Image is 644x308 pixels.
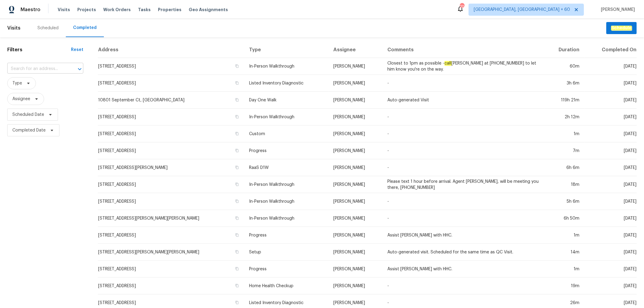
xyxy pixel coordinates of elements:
[245,176,328,193] td: In-Person Walkthrough
[245,193,328,210] td: In-Person Walkthrough
[585,227,637,244] td: [DATE]
[7,64,66,74] input: Search for an address...
[328,176,383,193] td: [PERSON_NAME]
[234,215,240,221] button: Copy Address
[234,148,240,153] button: Copy Address
[73,25,97,31] div: Completed
[245,125,328,142] td: Custom
[77,7,96,13] span: Projects
[383,42,545,58] th: Comments
[12,80,22,86] span: Type
[98,261,245,278] td: [STREET_ADDRESS]
[328,261,383,278] td: [PERSON_NAME]
[328,42,383,58] th: Assignee
[585,109,637,125] td: [DATE]
[585,92,637,109] td: [DATE]
[328,210,383,227] td: [PERSON_NAME]
[544,278,585,294] td: 19m
[75,65,84,73] button: Open
[7,47,71,53] h1: Filters
[138,8,151,12] span: Tasks
[245,42,328,58] th: Type
[245,261,328,278] td: Progress
[383,58,545,75] td: Closest to 1pm as possible - [PERSON_NAME] at [PHONE_NUMBER] to let him know you're on the way.
[544,244,585,261] td: 14m
[98,109,245,125] td: [STREET_ADDRESS]
[98,142,245,159] td: [STREET_ADDRESS]
[234,165,240,170] button: Copy Address
[585,244,637,261] td: [DATE]
[585,159,637,176] td: [DATE]
[598,7,635,13] span: [PERSON_NAME]
[383,176,545,193] td: Please text 1 hour before arrival. Agent [PERSON_NAME], will be meeting you there, [PHONE_NUMBER]
[544,176,585,193] td: 18m
[328,75,383,92] td: [PERSON_NAME]
[383,278,545,294] td: -
[245,75,328,92] td: Listed Inventory Diagnostic
[245,244,328,261] td: Setup
[585,75,637,92] td: [DATE]
[71,47,83,53] div: Reset
[7,21,21,35] span: Visits
[98,58,245,75] td: [STREET_ADDRESS]
[544,75,585,92] td: 3h 6m
[12,96,30,102] span: Assignee
[98,193,245,210] td: [STREET_ADDRESS]
[245,210,328,227] td: In-Person Walkthrough
[328,159,383,176] td: [PERSON_NAME]
[544,109,585,125] td: 2h 12m
[245,159,328,176] td: RaaS D1W
[383,193,545,210] td: -
[245,58,328,75] td: In-Person Walkthrough
[328,125,383,142] td: [PERSON_NAME]
[585,42,637,58] th: Completed On
[544,42,585,58] th: Duration
[189,7,228,13] span: Geo Assignments
[234,249,240,255] button: Copy Address
[158,7,181,13] span: Properties
[611,26,632,30] em: Schedule
[98,278,245,294] td: [STREET_ADDRESS]
[585,125,637,142] td: [DATE]
[98,75,245,92] td: [STREET_ADDRESS]
[245,227,328,244] td: Progress
[21,7,40,13] span: Maestro
[544,92,585,109] td: 119h 21m
[383,92,545,109] td: Auto-generated Visit
[383,227,545,244] td: Assist [PERSON_NAME] with HHC.
[58,7,70,13] span: Visits
[245,278,328,294] td: Home Health Checkup
[234,80,240,86] button: Copy Address
[234,131,240,136] button: Copy Address
[383,142,545,159] td: -
[98,176,245,193] td: [STREET_ADDRESS]
[585,210,637,227] td: [DATE]
[37,25,59,31] div: Scheduled
[12,112,44,118] span: Scheduled Date
[98,210,245,227] td: [STREET_ADDRESS][PERSON_NAME][PERSON_NAME]
[234,300,240,305] button: Copy Address
[444,61,452,66] em: call
[606,22,637,34] button: Schedule
[245,92,328,109] td: Day One Walk
[585,142,637,159] td: [DATE]
[245,109,328,125] td: In-Person Walkthrough
[544,193,585,210] td: 5h 6m
[474,7,570,13] span: [GEOGRAPHIC_DATA], [GEOGRAPHIC_DATA] + 60
[98,159,245,176] td: [STREET_ADDRESS][PERSON_NAME]
[383,244,545,261] td: Auto-generated visit. Scheduled for the same time as QC Visit.
[234,198,240,204] button: Copy Address
[544,210,585,227] td: 6h 50m
[585,261,637,278] td: [DATE]
[544,142,585,159] td: 7m
[12,127,46,133] span: Completed Date
[383,125,545,142] td: -
[234,182,240,187] button: Copy Address
[328,227,383,244] td: [PERSON_NAME]
[328,92,383,109] td: [PERSON_NAME]
[585,193,637,210] td: [DATE]
[460,4,464,10] div: 703
[383,75,545,92] td: -
[383,261,545,278] td: Assist [PERSON_NAME] with HHC.
[544,159,585,176] td: 6h 6m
